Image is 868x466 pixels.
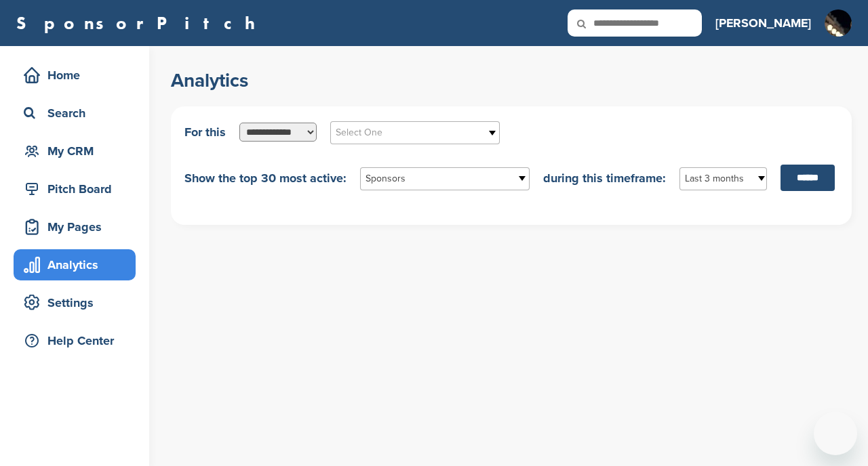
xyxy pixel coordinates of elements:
[20,291,136,315] div: Settings
[715,14,811,33] h3: [PERSON_NAME]
[20,215,136,239] div: My Pages
[543,172,666,184] span: during this timeframe:
[14,98,136,129] a: Search
[814,412,857,455] iframe: Button to launch messaging window
[366,171,507,187] span: Sponsors
[184,126,226,138] span: For this
[14,211,136,242] a: My Pages
[336,125,477,141] span: Select One
[14,135,136,167] a: My CRM
[14,249,136,280] a: Analytics
[20,101,136,125] div: Search
[14,60,136,91] a: Home
[14,287,136,318] a: Settings
[20,329,136,353] div: Help Center
[20,177,136,201] div: Pitch Board
[14,173,136,205] a: Pitch Board
[20,139,136,163] div: My CRM
[715,8,811,38] a: [PERSON_NAME]
[171,68,852,93] h2: Analytics
[16,14,264,32] a: SponsorPitch
[184,172,347,184] span: Show the top 30 most active:
[20,63,136,87] div: Home
[685,171,744,187] span: Last 3 months
[20,253,136,277] div: Analytics
[14,325,136,356] a: Help Center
